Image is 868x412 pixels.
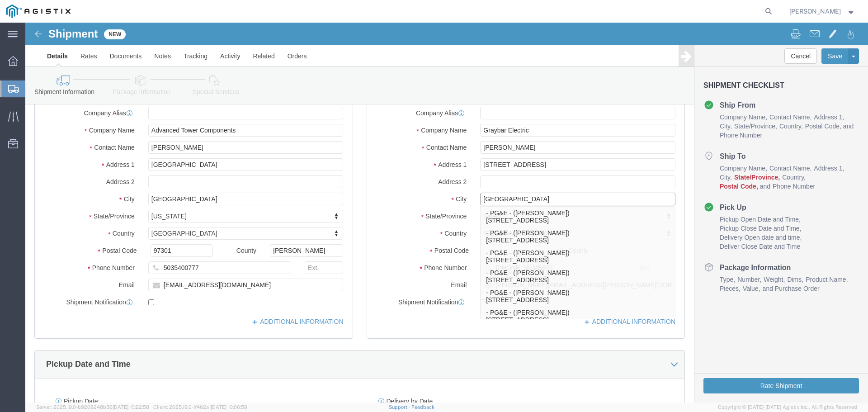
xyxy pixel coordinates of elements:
img: logo [6,5,71,18]
span: Marcel Irwin [789,6,841,16]
iframe: FS Legacy Container [25,23,868,403]
a: Feedback [411,404,434,410]
button: [PERSON_NAME] [789,6,856,17]
span: Copyright © [DATE]-[DATE] Agistix Inc., All Rights Reserved [718,403,857,411]
span: [DATE] 10:22:58 [113,404,149,410]
span: Server: 2025.19.0-b9208248b56 [36,404,149,410]
span: Client: 2025.19.0-1f462a1 [153,404,247,410]
a: Support [389,404,411,410]
span: [DATE] 10:06:59 [211,404,247,410]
